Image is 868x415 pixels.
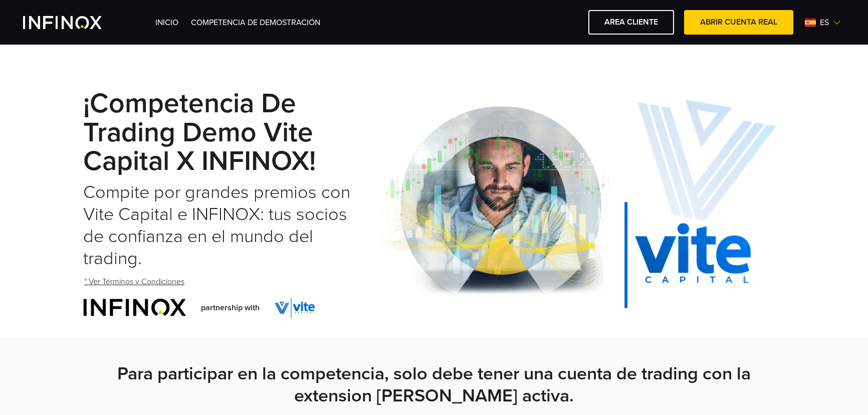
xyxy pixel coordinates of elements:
a: ABRIR CUENTA REAL [684,10,793,35]
span: partnership with [201,302,260,314]
h2: Compite por grandes premios con Vite Capital e INFINOX: tus socios de confianza en el mundo del t... [83,181,372,270]
a: * Ver Términos y Condiciones [83,270,185,294]
strong: ¡Competencia de Trading Demo Vite Capital x INFINOX! [83,87,316,178]
strong: Para participar en la competencia, solo debe tener una cuenta de trading con la extension [PERSON... [117,363,751,406]
span: es [816,17,833,29]
a: Competencia de Demostración [191,18,320,28]
a: INFINOX Vite [23,16,125,29]
a: INICIO [155,18,178,28]
a: AREA CLIENTE [588,10,674,35]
